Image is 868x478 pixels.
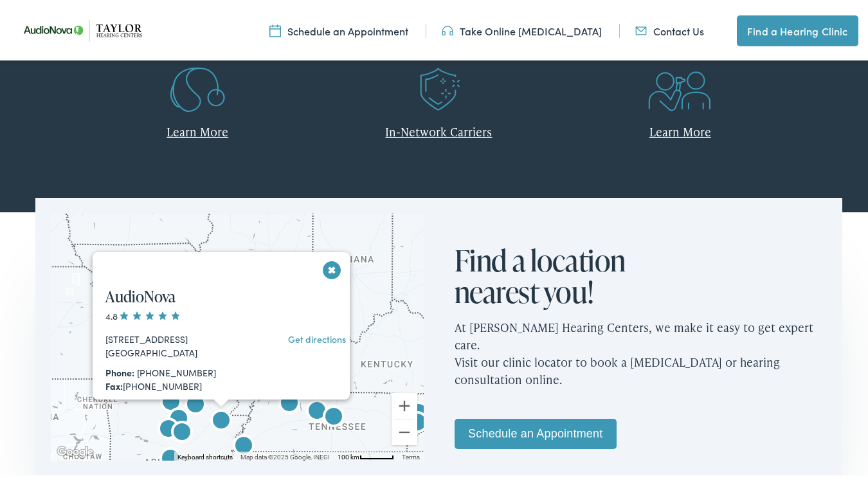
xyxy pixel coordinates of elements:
a: Take Online [MEDICAL_DATA] [442,21,602,35]
a: In-Network Carriers [385,121,492,137]
div: AudioNova [161,410,203,452]
div: AudioNova [201,399,242,440]
a: Terms (opens in new tab) [402,451,420,458]
button: Zoom out [392,417,417,443]
a: Learn More [649,121,711,137]
span: Map data ©2025 Google, INEGI [240,451,330,458]
a: Get directions [288,330,346,343]
span: 100 km [338,451,359,458]
div: AudioNova [150,380,192,421]
p: At [PERSON_NAME] Hearing Centers, we make it easy to get expert care. Visit our clinic locator to... [455,306,827,396]
button: Keyboard shortcuts [177,450,233,459]
strong: Phone: [105,363,134,376]
button: Close [321,256,343,279]
a: Learn More [167,121,228,137]
strong: Fax: [105,377,123,390]
div: Taylor Hearing Centers by AudioNova [397,401,438,442]
a: Open this area in Google Maps (opens a new window) [54,441,96,458]
a: [PHONE_NUMBER] [137,363,216,376]
img: Google [54,441,96,458]
div: AudioNova [313,395,354,436]
a: AudioNova [105,283,176,304]
button: Zoom in [392,391,417,416]
a: Patient Care [569,18,791,95]
div: [STREET_ADDRESS] [105,330,251,344]
a: Schedule an Appointment [269,21,408,35]
div: AudioNova [223,424,264,465]
div: AudioNova [269,381,310,423]
a: Contact Us [635,21,704,35]
div: AudioNova [148,407,189,448]
div: Taylor Hearing Centers by AudioNova [398,391,439,432]
div: [GEOGRAPHIC_DATA] [105,344,251,357]
div: [PHONE_NUMBER] [105,377,251,391]
div: AudioNova [296,389,338,430]
a: Leading Technology [87,18,309,95]
a: Insurance Accepted [328,18,550,95]
a: Schedule an Appointment [455,416,617,446]
a: Find a Hearing Clinic [737,13,858,44]
img: utility icon [635,21,647,35]
div: AudioNova [150,437,191,478]
h2: Find a location nearest you! [455,242,660,306]
img: utility icon [269,21,281,35]
button: Map Scale: 100 km per 50 pixels [334,449,398,458]
span: 4.8 [105,307,182,320]
img: utility icon [442,21,453,35]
